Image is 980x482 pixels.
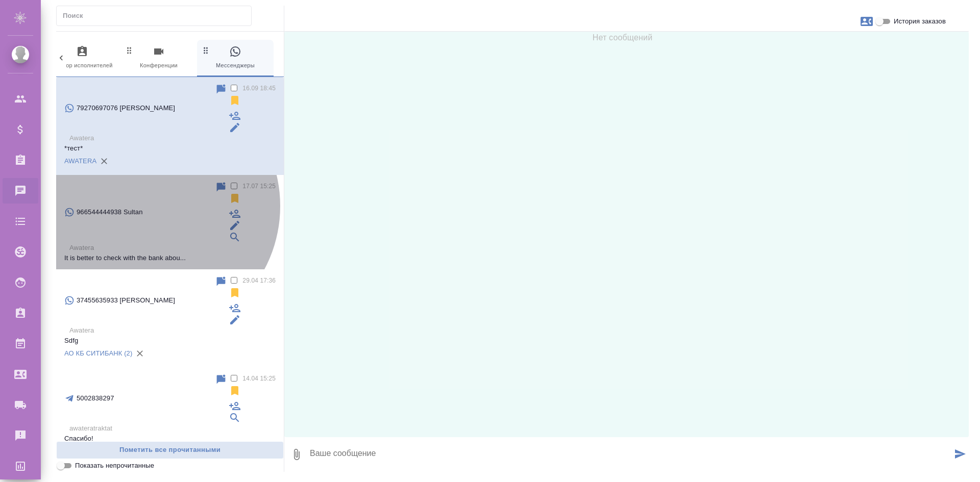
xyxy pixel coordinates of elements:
[56,367,284,450] div: 500283829714.04 15:25awateratraktatСпасибо!
[56,77,284,175] div: 79270697076 [PERSON_NAME]16.09 18:45Awatera*тест*AWATERA
[75,461,154,471] span: Показать непрочитанные
[77,207,143,217] p: 966544444938 Sultan
[77,103,175,113] p: 79270697076 [PERSON_NAME]
[77,393,114,403] p: 5002838297
[62,444,278,456] span: Пометить все прочитанными
[125,45,193,70] span: Конференции
[229,192,241,205] svg: Отписаться
[229,302,241,314] div: Подписать на чат другого
[894,16,946,27] span: История заказов
[56,269,284,367] div: 37455635933 [PERSON_NAME]29.04 17:36AwateraSdfgАО КБ СИТИБАНК (2)
[229,400,241,412] div: Подписать на чат другого
[64,336,276,346] p: Sdfg
[64,157,96,165] a: AWATERA
[48,45,116,70] span: Подбор исполнителей
[242,373,276,384] p: 14.04 15:25
[242,181,276,191] p: 17.07 15:25
[229,385,241,397] svg: Отписаться
[229,287,241,299] svg: Отписаться
[242,83,276,93] p: 16.09 18:45
[69,423,276,434] p: awateratraktat
[63,9,251,23] input: Поиск
[64,434,276,444] p: Спасибо!
[215,83,227,95] div: Пометить непрочитанным
[69,133,276,143] p: Awatera
[229,94,241,107] svg: Отписаться
[593,32,653,44] span: Нет сообщений
[242,275,276,286] p: 29.04 17:36
[215,181,227,193] div: Пометить непрочитанным
[56,175,284,269] div: 966544444938 Sultan17.07 15:25AwateraIt is better to check with the bank abou...
[125,45,134,55] svg: Зажми и перетащи, чтобы поменять порядок вкладок
[96,154,112,169] button: Удалить привязку
[854,9,879,34] button: Заявки
[215,373,227,386] div: Пометить непрочитанным
[229,314,241,326] div: Редактировать контакт
[201,45,269,70] span: Мессенджеры
[69,243,276,253] p: Awatera
[229,231,241,243] div: Привязать клиента
[56,441,284,459] button: Пометить все прочитанными
[229,219,241,232] div: Редактировать контакт
[229,121,241,134] div: Редактировать контакт
[64,349,132,357] a: АО КБ СИТИБАНК (2)
[215,275,227,288] div: Пометить непрочитанным
[132,346,148,361] button: Удалить привязку
[56,77,284,441] div: ...
[229,110,241,122] div: Подписать на чат другого
[64,253,276,263] p: It is better to check with the bank abou...
[229,412,241,424] div: Привязать клиента
[229,208,241,220] div: Подписать на чат другого
[69,325,276,336] p: Awatera
[77,295,175,306] p: 37455635933 [PERSON_NAME]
